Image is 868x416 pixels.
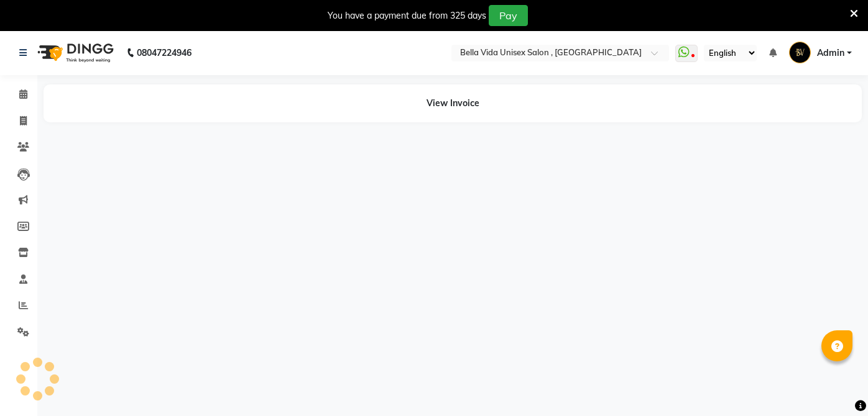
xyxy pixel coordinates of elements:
b: 08047224946 [137,35,192,70]
img: logo [32,35,117,70]
div: You have a payment due from 325 days [328,9,486,22]
span: Admin [817,47,844,60]
div: View Invoice [44,84,862,122]
button: Pay [489,5,528,26]
img: Admin [789,42,811,63]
